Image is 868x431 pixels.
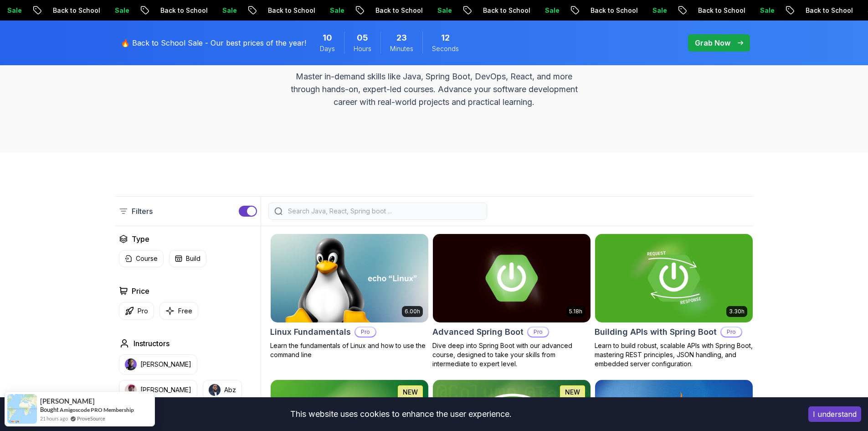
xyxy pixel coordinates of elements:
[178,306,192,316] p: Free
[595,341,753,369] p: Learn to build robust, scalable APIs with Spring Boot, mastering REST principles, JSON handling, ...
[569,308,582,315] p: 5.18h
[390,44,413,53] span: Minutes
[357,31,368,44] span: 5 Hours
[457,6,519,15] p: Back to School
[119,302,154,320] button: Pro
[270,234,429,359] a: Linux Fundamentals card6.00hLinux FundamentalsProLearn the fundamentals of Linux and how to use t...
[7,394,37,424] img: provesource social proof notification image
[396,31,407,44] span: 23 Minutes
[121,37,306,48] p: 🔥 Back to School Sale - Our best prices of the year!
[281,70,587,109] p: Master in-demand skills like Java, Spring Boot, DevOps, React, and more through hands-on, expert-...
[40,397,95,405] span: [PERSON_NAME]
[40,406,59,413] span: Bought
[729,308,745,315] p: 3.30h
[519,6,549,15] p: Sale
[695,37,730,48] p: Grab Now
[432,44,459,53] span: Seconds
[808,406,861,422] button: Accept cookies
[169,250,206,267] button: Build
[405,308,420,315] p: 6.00h
[286,207,481,216] input: Search Java, React, Spring boot ...
[441,31,450,44] span: 12 Seconds
[136,254,158,263] p: Course
[565,388,580,397] p: NEW
[132,206,153,217] p: Filters
[323,31,332,44] span: 10 Days
[354,44,371,53] span: Hours
[132,234,149,244] h2: Type
[40,415,68,422] span: 21 hours ago
[627,6,656,15] p: Sale
[595,234,753,322] img: Building APIs with Spring Boot card
[77,415,105,422] a: ProveSource
[270,341,429,359] p: Learn the fundamentals of Linux and how to use the command line
[159,302,198,320] button: Free
[27,6,89,15] p: Back to School
[595,234,753,369] a: Building APIs with Spring Boot card3.30hBuilding APIs with Spring BootProLearn to build robust, s...
[224,385,236,395] p: Abz
[60,406,134,413] a: Amigoscode PRO Membership
[132,286,149,296] h2: Price
[403,388,418,397] p: NEW
[432,341,591,369] p: Dive deep into Spring Boot with our advanced course, designed to take your skills from intermedia...
[320,44,335,53] span: Days
[432,234,591,369] a: Advanced Spring Boot card5.18hAdvanced Spring BootProDive deep into Spring Boot with our advanced...
[89,6,118,15] p: Sale
[138,306,148,316] p: Pro
[304,6,334,15] p: Sale
[595,326,717,338] h2: Building APIs with Spring Boot
[119,250,164,267] button: Course
[140,360,191,369] p: [PERSON_NAME]
[721,327,741,337] p: Pro
[119,380,197,400] button: instructor img[PERSON_NAME]
[412,6,441,15] p: Sale
[209,384,221,396] img: instructor img
[355,327,375,337] p: Pro
[780,6,842,15] p: Back to School
[134,338,169,349] h2: Instructors
[350,6,412,15] p: Back to School
[125,358,137,370] img: instructor img
[528,327,548,337] p: Pro
[271,234,428,322] img: Linux Fundamentals card
[186,254,200,263] p: Build
[242,6,304,15] p: Back to School
[140,385,191,395] p: [PERSON_NAME]
[565,6,627,15] p: Back to School
[125,384,137,396] img: instructor img
[197,6,226,15] p: Sale
[673,6,734,15] p: Back to School
[734,6,764,15] p: Sale
[7,404,795,424] div: This website uses cookies to enhance the user experience.
[119,354,197,374] button: instructor img[PERSON_NAME]
[203,380,242,400] button: instructor imgAbz
[432,326,524,338] h2: Advanced Spring Boot
[135,6,197,15] p: Back to School
[270,326,351,338] h2: Linux Fundamentals
[433,234,591,322] img: Advanced Spring Boot card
